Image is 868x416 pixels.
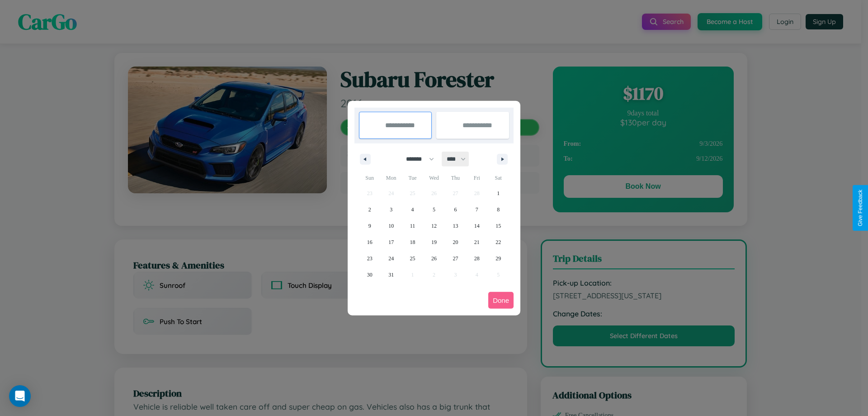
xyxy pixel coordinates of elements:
[488,185,509,201] button: 1
[453,234,458,250] span: 20
[431,218,437,234] span: 12
[367,267,373,283] span: 30
[367,234,373,250] span: 16
[402,218,423,234] button: 11
[466,171,487,185] span: Fri
[466,201,487,218] button: 7
[431,234,437,250] span: 19
[488,234,509,250] button: 22
[380,218,401,234] button: 10
[466,234,487,250] button: 21
[488,250,509,267] button: 29
[411,201,414,218] span: 4
[474,218,480,234] span: 14
[380,234,401,250] button: 17
[380,171,401,185] span: Mon
[402,201,423,218] button: 4
[380,250,401,267] button: 24
[423,250,444,267] button: 26
[445,201,466,218] button: 6
[368,218,371,234] span: 9
[445,234,466,250] button: 20
[423,201,444,218] button: 5
[466,218,487,234] button: 14
[466,250,487,267] button: 28
[445,171,466,185] span: Thu
[359,250,380,267] button: 23
[359,267,380,283] button: 30
[388,267,394,283] span: 31
[359,171,380,185] span: Sun
[488,292,514,309] button: Done
[488,201,509,218] button: 8
[380,267,401,283] button: 31
[410,218,415,234] span: 11
[423,218,444,234] button: 12
[433,201,435,218] span: 5
[495,234,501,250] span: 22
[445,250,466,267] button: 27
[402,171,423,185] span: Tue
[410,234,415,250] span: 18
[431,250,437,267] span: 26
[454,201,457,218] span: 6
[388,234,394,250] span: 17
[402,234,423,250] button: 18
[453,250,458,267] span: 27
[390,201,392,218] span: 3
[380,201,401,218] button: 3
[359,234,380,250] button: 16
[388,218,394,234] span: 10
[367,250,373,267] span: 23
[445,218,466,234] button: 13
[497,201,500,218] span: 8
[488,218,509,234] button: 15
[9,385,31,407] div: Open Intercom Messenger
[857,190,863,226] div: Give Feedback
[476,201,478,218] span: 7
[495,218,501,234] span: 15
[423,171,444,185] span: Wed
[488,171,509,185] span: Sat
[359,201,380,218] button: 2
[497,185,500,201] span: 1
[410,250,415,267] span: 25
[474,250,480,267] span: 28
[453,218,458,234] span: 13
[423,234,444,250] button: 19
[368,201,371,218] span: 2
[495,250,501,267] span: 29
[402,250,423,267] button: 25
[474,234,480,250] span: 21
[359,218,380,234] button: 9
[388,250,394,267] span: 24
